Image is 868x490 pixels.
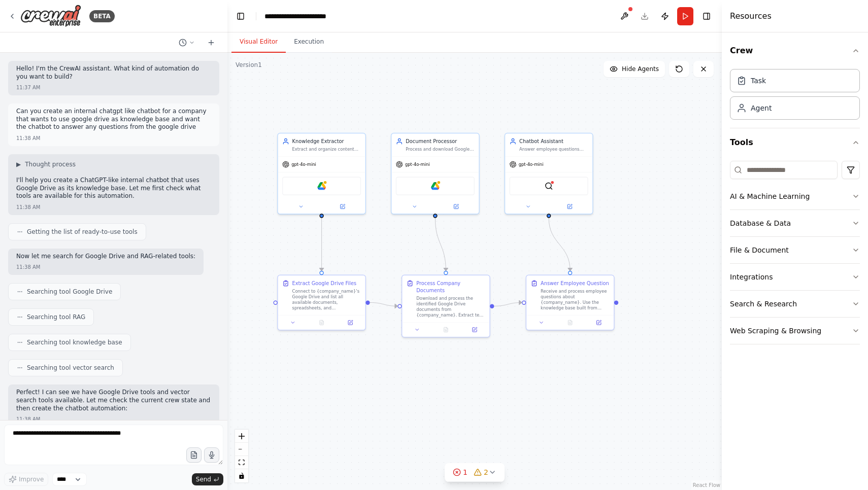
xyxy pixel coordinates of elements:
[436,202,476,211] button: Open in side panel
[322,202,362,211] button: Open in side panel
[186,447,202,463] button: Upload files
[16,203,40,211] div: 11:38 AM
[693,482,720,488] a: React Flow attribution
[277,133,366,215] div: Knowledge ExtractorExtract and organize content from Google Drive documents in {company_name} to ...
[405,161,430,167] span: gpt-4o-mini
[494,299,522,309] g: Edge from 5f5a8a1d-2acd-42ce-a117-8c3a705cc410 to 8f862ae7-f8c7-431a-9e63-9fab33c53a98
[192,473,223,485] button: Send
[587,319,611,327] button: Open in side panel
[505,133,593,215] div: Chatbot AssistantAnswer employee questions about {company_name} using the knowledge base, providi...
[519,161,544,167] span: gpt-4o-mini
[730,183,860,209] button: AI & Machine Learning
[730,191,810,201] div: AI & Machine Learning
[730,157,860,353] div: Tools
[204,447,219,463] button: Click to speak your automation idea
[402,275,490,338] div: Process Company DocumentsDownload and process the identified Google Drive documents from {company...
[545,182,553,190] img: QdrantVectorSearchTool
[545,218,574,271] g: Edge from 9fcf7b0a-5f38-4703-841c-fe916affc625 to 8f862ae7-f8c7-431a-9e63-9fab33c53a98
[16,84,40,91] div: 11:37 AM
[16,263,40,271] div: 11:38 AM
[16,108,211,131] p: Can you create an internal chatgpt like chatbot for a company that wants to use google drive as k...
[19,475,44,483] span: Improve
[292,279,357,287] div: Extract Google Drive Files
[286,31,332,53] button: Execution
[16,65,211,81] p: Hello! I'm the CrewAI assistant. What kind of automation do you want to build?
[431,326,461,334] button: No output available
[27,288,112,296] span: Searching tool Google Drive
[730,10,772,22] h4: Resources
[416,295,485,318] div: Download and process the identified Google Drive documents from {company_name}. Extract text cont...
[292,138,361,145] div: Knowledge Extractor
[431,182,440,190] img: Google Drive
[462,326,487,334] button: Open in side panel
[16,415,40,423] div: 11:38 AM
[27,313,85,321] span: Searching tool RAG
[175,37,199,49] button: Switch to previous chat
[730,37,860,65] button: Crew
[519,138,588,145] div: Chatbot Assistant
[277,275,366,331] div: Extract Google Drive FilesConnect to {company_name}'s Google Drive and list all available documen...
[292,146,361,152] div: Extract and organize content from Google Drive documents in {company_name} to build a comprehensi...
[519,146,588,152] div: Answer employee questions about {company_name} using the knowledge base, providing accurate and h...
[730,210,860,236] button: Database & Data
[16,160,76,168] button: ▶Thought process
[730,65,860,128] div: Crew
[730,291,860,317] button: Search & Research
[196,475,211,483] span: Send
[463,467,468,477] span: 1
[4,473,48,486] button: Improve
[730,299,797,309] div: Search & Research
[730,245,789,255] div: File & Document
[231,31,286,53] button: Visual Editor
[730,318,860,344] button: Web Scraping & Browsing
[233,9,248,23] button: Hide left sidebar
[370,299,398,309] g: Edge from e8c3dd69-b384-4b27-a73a-272686285b69 to 5f5a8a1d-2acd-42ce-a117-8c3a705cc410
[307,319,337,327] button: No output available
[406,146,475,152] div: Process and download Google Drive documents for {company_name}, extracting text content and prepa...
[27,338,122,346] span: Searching tool knowledge base
[236,61,262,69] div: Version 1
[264,11,326,21] nav: breadcrumb
[16,389,211,412] p: Perfect! I can see we have Google Drive tools and vector search tools available. Let me check the...
[235,443,248,456] button: zoom out
[291,161,316,167] span: gpt-4o-mini
[406,138,475,145] div: Document Processor
[338,319,362,327] button: Open in side panel
[751,103,772,113] div: Agent
[730,237,860,263] button: File & Document
[730,264,860,290] button: Integrations
[604,61,665,77] button: Hide Agents
[27,364,114,372] span: Searching tool vector search
[416,279,485,294] div: Process Company Documents
[16,177,211,200] p: I'll help you create a ChatGPT-like internal chatbot that uses Google Drive as its knowledge base...
[318,218,325,271] g: Edge from bd7dff06-acb1-49b0-b886-8b150eebd9a5 to e8c3dd69-b384-4b27-a73a-272686285b69
[203,37,219,49] button: Start a new chat
[431,218,449,271] g: Edge from 9788a0c6-cff8-47f6-943d-b74677c15811 to 5f5a8a1d-2acd-42ce-a117-8c3a705cc410
[16,134,40,142] div: 11:38 AM
[235,430,248,443] button: zoom in
[730,128,860,157] button: Tools
[292,288,361,311] div: Connect to {company_name}'s Google Drive and list all available documents, spreadsheets, and pres...
[730,326,821,336] div: Web Scraping & Browsing
[20,5,81,27] img: Logo
[235,430,248,482] div: React Flow controls
[235,456,248,469] button: fit view
[699,9,714,23] button: Hide right sidebar
[16,253,195,261] p: Now let me search for Google Drive and RAG-related tools:
[89,10,115,22] div: BETA
[751,76,766,86] div: Task
[622,65,659,73] span: Hide Agents
[550,202,590,211] button: Open in side panel
[235,469,248,482] button: toggle interactivity
[526,275,615,331] div: Answer Employee QuestionReceive and process employee questions about {company_name}. Use the know...
[445,463,505,482] button: 12
[730,218,791,228] div: Database & Data
[317,182,326,190] img: Google Drive
[16,160,21,168] span: ▶
[27,228,138,236] span: Getting the list of ready-to-use tools
[541,288,610,311] div: Receive and process employee questions about {company_name}. Use the knowledge base built from Go...
[25,160,76,168] span: Thought process
[484,467,488,477] span: 2
[391,133,480,215] div: Document ProcessorProcess and download Google Drive documents for {company_name}, extracting text...
[541,279,609,287] div: Answer Employee Question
